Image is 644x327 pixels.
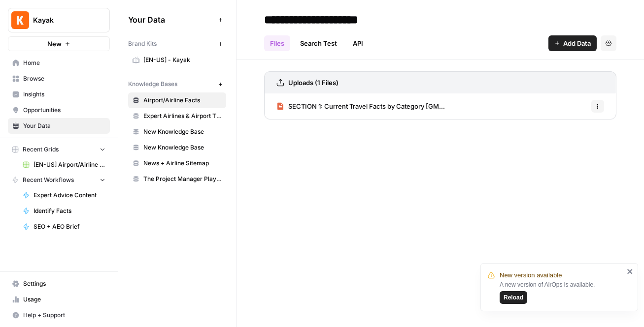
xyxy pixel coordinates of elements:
[627,268,634,275] button: close
[23,145,59,154] span: Recent Grids
[23,311,105,320] span: Help + Support
[294,35,343,51] a: Search Test
[347,35,369,51] a: API
[8,55,110,71] a: Home
[23,90,105,99] span: Insights
[143,143,222,152] span: New Knowledge Base
[128,124,226,140] a: New Knowledge Base
[143,159,222,168] span: News + Airline Sitemap
[47,39,62,49] span: New
[8,118,110,134] a: Your Data
[128,52,226,68] a: [EN-US] - Kayak
[23,59,105,67] span: Home
[8,276,110,292] a: Settings
[288,101,445,111] span: SECTION 1: Current Travel Facts by Category [GM...
[23,106,105,115] span: Opportunities
[563,38,591,48] span: Add Data
[276,93,445,119] a: SECTION 1: Current Travel Facts by Category [GM...
[8,8,110,32] button: Workspace: Kayak
[264,35,290,51] a: Files
[23,176,74,184] span: Recent Workflows
[33,15,93,25] span: Kayak
[23,279,105,288] span: Settings
[500,270,562,280] span: New version available
[548,35,597,51] button: Add Data
[18,219,110,235] a: SEO + AEO Brief
[34,207,105,215] span: Identify Facts
[500,291,527,304] button: Reload
[504,293,523,302] span: Reload
[11,11,29,29] img: Kayak Logo
[8,102,110,118] a: Opportunities
[143,112,222,120] span: Expert Airlines & Airport Tips
[288,78,339,88] h3: Uploads (1 Files)
[34,191,105,200] span: Expert Advice Content
[23,74,105,83] span: Browse
[128,155,226,171] a: News + Airline Sitemap
[23,295,105,304] span: Usage
[18,187,110,203] a: Expert Advice Content
[143,175,222,183] span: The Project Manager Playbook
[8,307,110,323] button: Help + Support
[128,80,177,89] span: Knowledge Bases
[34,160,105,169] span: [EN-US] Airport/Airline Content Refresh
[128,92,226,108] a: Airport/Airline Facts
[8,292,110,307] a: Usage
[34,222,105,231] span: SEO + AEO Brief
[8,87,110,102] a: Insights
[128,140,226,155] a: New Knowledge Base
[143,96,222,105] span: Airport/Airline Facts
[128,39,157,48] span: Brand Kits
[18,157,110,173] a: [EN-US] Airport/Airline Content Refresh
[8,36,110,51] button: New
[128,108,226,124] a: Expert Airlines & Airport Tips
[8,173,110,187] button: Recent Workflows
[276,72,339,93] a: Uploads (1 Files)
[128,14,214,26] span: Your Data
[128,171,226,187] a: The Project Manager Playbook
[143,127,222,136] span: New Knowledge Base
[23,121,105,130] span: Your Data
[18,203,110,219] a: Identify Facts
[500,280,624,304] div: A new version of AirOps is available.
[8,142,110,157] button: Recent Grids
[143,56,222,64] span: [EN-US] - Kayak
[8,71,110,87] a: Browse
